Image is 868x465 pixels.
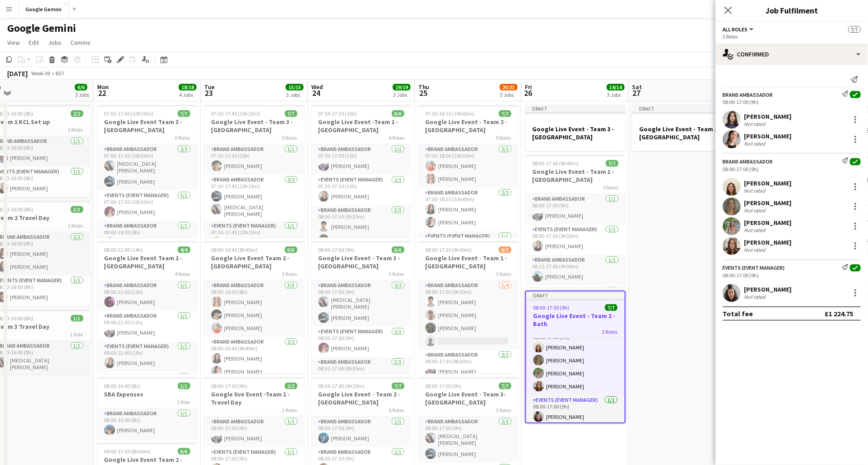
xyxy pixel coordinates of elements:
[389,134,404,141] span: 4 Roles
[285,246,297,253] span: 6/6
[97,377,198,439] div: 08:00-16:00 (8h)1/1SBA Expenses1 RoleBrand Ambassador1/108:00-16:00 (8h)[PERSON_NAME]
[393,84,411,90] span: 19/19
[104,383,141,389] span: 08:00-16:00 (8h)
[418,417,519,463] app-card-role: Brand Ambassador2/208:00-17:00 (9h)[MEDICAL_DATA][PERSON_NAME][PERSON_NAME]
[716,4,868,16] h3: Job Fulfilment
[526,292,625,299] div: Draft
[500,84,518,90] span: 20/21
[526,312,625,328] h3: Google Live Event - Team 2 - Bath
[525,105,626,151] app-job-card: DraftGoogle Live Event - Team 3 - [GEOGRAPHIC_DATA]
[525,125,626,141] h3: Google Live Event - Team 3 - [GEOGRAPHIC_DATA]
[68,222,83,229] span: 2 Roles
[75,91,89,98] div: 3 Jobs
[418,83,430,91] span: Thu
[418,254,519,270] h3: Google Live Event - Team 1 - [GEOGRAPHIC_DATA]
[525,155,626,287] div: 08:00-17:45 (9h45m)7/7Google Live Event - Team 1 - [GEOGRAPHIC_DATA]5 RolesBrand Ambassador1/108:...
[525,83,533,91] span: Fri
[75,84,87,90] span: 6/6
[97,105,198,237] app-job-card: 07:00-17:30 (10h30m)7/7Google Live Event Team 3 - [GEOGRAPHIC_DATA]6 RolesBrand Ambassador2/207:0...
[203,88,215,98] span: 23
[204,241,305,374] div: 08:00-16:45 (8h45m)6/6Google Live Event Team 2 -[GEOGRAPHIC_DATA]3 RolesBrand Ambassador3/308:00-...
[418,231,519,262] app-card-role: Events (Event Manager)1/1
[29,39,39,47] span: Edit
[311,144,412,175] app-card-role: Brand Ambassador1/107:30-17:30 (10h)[PERSON_NAME]
[286,84,304,90] span: 15/15
[606,160,619,167] span: 7/7
[389,271,404,277] span: 3 Roles
[4,37,23,48] a: View
[211,383,248,389] span: 08:00-17:00 (9h)
[71,110,83,117] span: 2/2
[70,331,83,338] span: 1 Role
[311,83,323,91] span: Wed
[744,219,792,227] div: [PERSON_NAME]
[418,241,519,374] app-job-card: 08:00-17:30 (9h30m)6/7Google Live Event - Team 1 - [GEOGRAPHIC_DATA]3 RolesBrand Ambassador3/408:...
[285,110,297,117] span: 7/7
[204,105,305,237] div: 07:30-17:45 (10h15m)7/7Google Live Event - Team 3 - [GEOGRAPHIC_DATA]6 RolesBrand Ambassador1/107...
[175,271,190,277] span: 4 Roles
[282,407,297,413] span: 2 Roles
[71,206,83,213] span: 3/3
[311,357,412,413] app-card-role: Brand Ambassador3/308:30-17:00 (8h30m)
[104,448,151,455] span: 09:00-17:30 (8h30m)
[7,39,20,47] span: View
[392,383,404,389] span: 7/7
[418,105,519,237] div: 07:30-18:15 (10h45m)7/7Google Live Event - Team 2 - [GEOGRAPHIC_DATA]5 RolesBrand Ambassador2/207...
[744,285,792,293] div: [PERSON_NAME]
[97,241,198,374] app-job-card: 08:00-22:00 (14h)4/4Google Live Event Team 1 - [GEOGRAPHIC_DATA]4 RolesBrand Ambassador1/108:00-2...
[97,190,198,221] app-card-role: Events (Event Manager)1/107:00-17:30 (10h30m)[PERSON_NAME]
[393,91,410,98] div: 3 Jobs
[496,271,511,277] span: 3 Roles
[311,118,412,134] h3: Google Live Event -Team 1 - [GEOGRAPHIC_DATA]
[311,105,412,237] app-job-card: 07:30-17:30 (10h)6/6Google Live Event -Team 1 - [GEOGRAPHIC_DATA]4 RolesBrand Ambassador1/107:30-...
[44,37,65,48] a: Jobs
[525,285,626,316] app-card-role: Brand Ambassador1/1
[204,417,305,447] app-card-role: Brand Ambassador1/108:00-17:00 (9h)[PERSON_NAME]
[97,280,198,311] app-card-role: Brand Ambassador1/108:00-21:00 (13h)[PERSON_NAME]
[282,134,297,141] span: 6 Roles
[526,395,625,426] app-card-role: Events (Event Manager)1/108:00-17:00 (9h)[PERSON_NAME]
[500,91,517,98] div: 3 Jobs
[68,126,83,133] span: 2 Roles
[310,88,323,98] span: 24
[204,175,305,221] app-card-role: Brand Ambassador2/207:30-17:45 (10h15m)[PERSON_NAME][MEDICAL_DATA][PERSON_NAME]
[723,91,773,98] div: Brand Ambassador
[178,383,190,389] span: 1/1
[56,70,64,77] div: BST
[25,37,43,48] a: Edit
[318,110,357,117] span: 07:30-17:30 (10h)
[179,91,196,98] div: 4 Jobs
[496,134,511,141] span: 5 Roles
[723,264,785,271] div: Events (Event Manager)
[97,118,198,134] h3: Google Live Event Team 3 - [GEOGRAPHIC_DATA]
[525,168,626,184] h3: Google Live Event - Team 1 - [GEOGRAPHIC_DATA]
[723,158,773,165] div: Brand Ambassador
[525,291,626,423] div: Draft08:00-17:00 (9h)7/7Google Live Event - Team 2 - Bath3 Roles08:00-17:00 (9h)[PERSON_NAME][PER...
[204,254,305,270] h3: Google Live Event Team 2 -[GEOGRAPHIC_DATA]
[204,83,215,91] span: Tue
[311,241,412,374] app-job-card: 08:00-17:00 (9h)6/6Google Live Event - Team 3 - [GEOGRAPHIC_DATA]3 RolesBrand Ambassador2/208:00-...
[607,84,625,90] span: 14/14
[744,293,768,300] div: Not rated
[211,110,261,117] span: 07:30-17:45 (10h15m)
[204,144,305,175] app-card-role: Brand Ambassador1/107:30-17:30 (10h)[PERSON_NAME]
[723,33,861,40] div: 3 Roles
[425,110,475,117] span: 07:30-18:15 (10h45m)
[723,26,755,33] button: All roles
[7,69,28,78] div: [DATE]
[632,105,733,151] app-job-card: DraftGoogle Live Event - Team 1 - [GEOGRAPHIC_DATA]
[744,227,768,233] div: Not rated
[418,390,519,406] h3: Google Live Event - Team 3- [GEOGRAPHIC_DATA]
[179,84,197,90] span: 18/18
[18,0,69,18] button: Google Gemini
[723,166,861,172] div: 08:00-17:00 (9h)
[716,43,868,65] div: Confirmed
[67,37,94,48] a: Comms
[97,341,198,372] app-card-role: Events (Event Manager)1/109:00-22:00 (13h)[PERSON_NAME]
[311,390,412,406] h3: Google Live Event - Team 2 - [GEOGRAPHIC_DATA]
[311,175,412,205] app-card-role: Events (Event Manager)1/107:30-17:30 (10h)[PERSON_NAME]
[744,179,792,187] div: [PERSON_NAME]
[97,144,198,190] app-card-role: Brand Ambassador2/207:00-17:30 (10h30m)[MEDICAL_DATA][PERSON_NAME][PERSON_NAME]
